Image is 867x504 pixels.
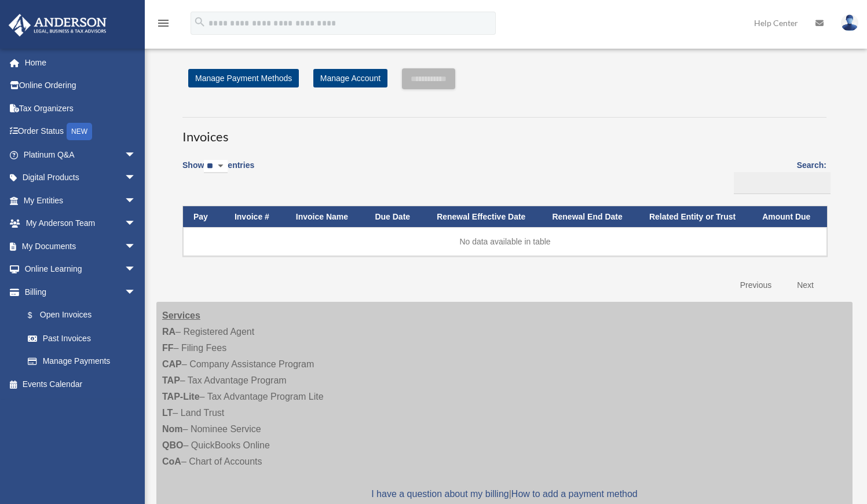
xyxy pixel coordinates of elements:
th: Invoice Name: activate to sort column ascending [286,206,365,228]
span: arrow_drop_down [125,212,148,236]
th: Amount Due: activate to sort column ascending [752,206,827,228]
a: How to add a payment method [511,489,638,499]
a: Manage Payment Methods [188,69,299,87]
th: Pay: activate to sort column descending [183,206,224,228]
span: arrow_drop_down [125,258,148,282]
a: Digital Productsarrow_drop_down [8,166,153,189]
a: $Open Invoices [16,304,142,327]
a: Previous [731,273,780,297]
a: Order StatusNEW [8,120,153,144]
img: Anderson Advisors Platinum Portal [5,14,110,36]
label: Search: [730,158,826,194]
a: menu [156,20,170,30]
label: Show entries [182,158,254,185]
span: arrow_drop_down [125,143,148,167]
a: Home [8,51,153,74]
a: Past Invoices [16,327,148,350]
td: No data available in table [183,227,827,256]
p: | [162,486,847,502]
a: Online Ordering [8,74,153,97]
strong: Services [162,311,200,320]
a: Platinum Q&Aarrow_drop_down [8,143,153,166]
strong: TAP-Lite [162,392,200,401]
th: Invoice #: activate to sort column ascending [224,206,286,228]
span: arrow_drop_down [125,235,148,258]
strong: CoA [162,456,181,466]
a: Tax Organizers [8,97,153,120]
i: menu [156,16,170,30]
th: Related Entity or Trust: activate to sort column ascending [639,206,752,228]
a: Events Calendar [8,372,153,396]
span: arrow_drop_down [125,280,148,304]
span: arrow_drop_down [125,166,148,190]
input: Search: [734,172,831,194]
strong: CAP [162,359,182,369]
h3: Invoices [182,117,826,146]
strong: Nom [162,424,183,434]
a: Billingarrow_drop_down [8,280,148,304]
strong: RA [162,327,175,337]
strong: FF [162,343,174,353]
a: My Anderson Teamarrow_drop_down [8,212,153,235]
th: Renewal Effective Date: activate to sort column ascending [426,206,542,228]
strong: LT [162,408,173,418]
a: Manage Account [313,69,387,87]
span: arrow_drop_down [125,189,148,213]
div: NEW [67,123,92,140]
img: User Pic [841,14,858,31]
strong: TAP [162,375,180,385]
a: Next [788,273,822,297]
a: I have a question about my billing [371,489,509,499]
i: search [193,16,206,28]
a: My Documentsarrow_drop_down [8,235,153,258]
a: Manage Payments [16,350,148,373]
span: $ [34,308,40,323]
th: Renewal End Date: activate to sort column ascending [542,206,639,228]
select: Showentries [204,160,228,173]
a: Online Learningarrow_drop_down [8,258,153,281]
th: Due Date: activate to sort column ascending [364,206,426,228]
a: My Entitiesarrow_drop_down [8,189,153,212]
strong: QBO [162,440,183,450]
